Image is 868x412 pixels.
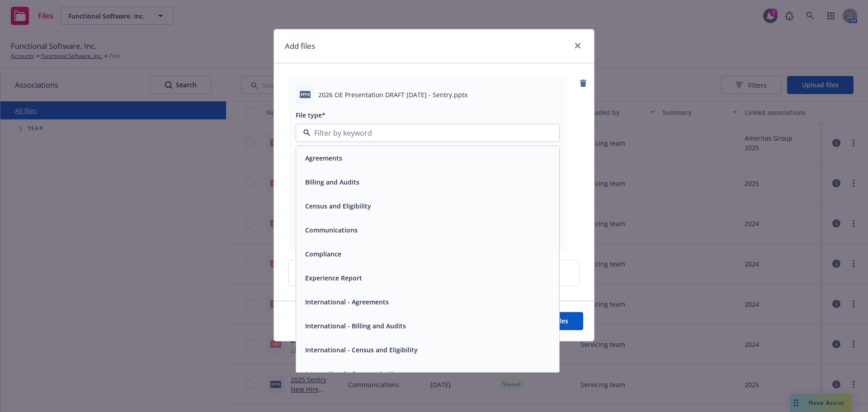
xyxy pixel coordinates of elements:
[305,297,389,307] button: International - Agreements
[300,91,311,98] span: pptx
[305,369,404,379] button: International - Communications
[572,40,583,51] a: close
[288,260,580,286] div: Upload new files
[311,128,541,138] input: Filter by keyword
[305,321,406,331] button: International - Billing and Audits
[285,40,315,52] h1: Add files
[578,78,589,89] a: remove
[296,111,325,119] span: File type*
[305,249,341,259] button: Compliance
[305,201,371,211] button: Census and Eligibility
[305,225,358,235] button: Communications
[305,177,359,187] button: Billing and Audits
[305,273,362,283] button: Experience Report
[305,153,342,163] button: Agreements
[318,90,467,99] span: 2026 OE Presentation DRAFT [DATE] - Sentry.pptx
[305,345,418,355] button: International - Census and Eligibility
